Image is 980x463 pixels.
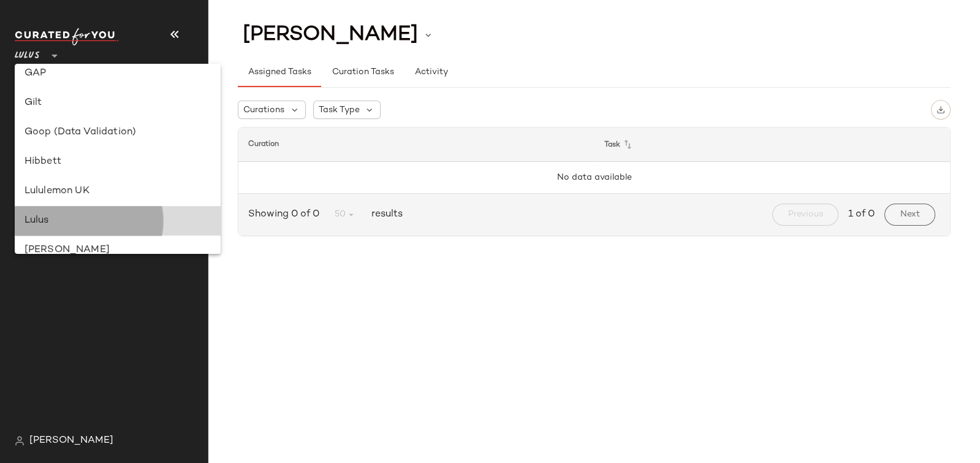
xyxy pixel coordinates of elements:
span: [PERSON_NAME] [29,434,113,448]
span: Task Type [319,104,360,117]
span: Lulus [15,42,40,64]
span: Next [900,210,920,220]
img: svg%3e [936,105,945,114]
span: Curations [243,104,284,117]
span: results [367,207,403,222]
span: Global Clipboards [42,170,122,184]
th: Curation [238,128,594,162]
span: Curation Tasks [331,67,393,77]
button: Next [884,204,935,226]
td: No data available [238,162,950,194]
span: Activity [414,67,448,77]
span: Assigned Tasks [248,67,311,77]
img: svg%3e [15,436,25,446]
img: svg%3e [20,121,32,134]
th: Task [594,128,951,162]
span: [PERSON_NAME] [243,23,418,47]
span: 1 of 0 [848,207,875,222]
img: cfy_white_logo.C9jOOHJF.svg [15,28,119,45]
span: All Products [42,145,96,159]
span: (0) [122,170,137,184]
span: Showing 0 of 0 [248,207,324,222]
span: Dashboard [39,121,88,135]
span: Curations [42,194,86,209]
